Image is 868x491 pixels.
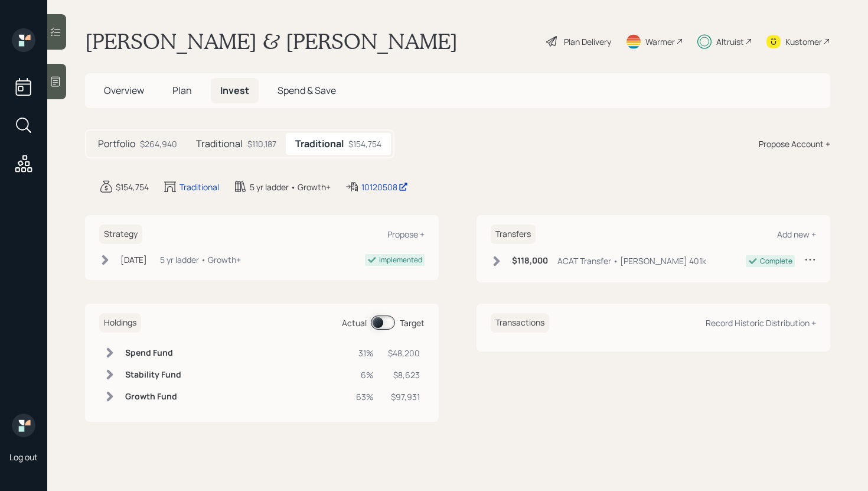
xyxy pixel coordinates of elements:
div: $264,940 [140,138,177,150]
div: Altruist [716,35,744,48]
div: Record Historic Distribution + [706,317,816,329]
h6: Spend Fund [125,348,181,358]
div: Target [400,317,425,329]
h6: Growth Fund [125,392,181,402]
img: retirable_logo.png [12,414,35,437]
div: ACAT Transfer • [PERSON_NAME] 401k [557,255,706,267]
div: 6% [356,369,374,381]
h6: Stability Fund [125,370,181,380]
div: Traditional [180,181,219,193]
span: Spend & Save [278,84,336,97]
div: $154,754 [348,138,381,150]
h6: Holdings [99,313,141,333]
div: Actual [342,317,367,329]
div: 5 yr ladder • Growth+ [250,181,331,193]
div: Log out [9,451,38,463]
div: 63% [356,391,374,403]
div: 5 yr ladder • Growth+ [160,253,241,266]
div: $8,623 [388,369,420,381]
div: Propose + [387,229,425,240]
div: Warmer [645,35,675,48]
span: Overview [104,84,144,97]
div: $48,200 [388,347,420,359]
div: $97,931 [388,391,420,403]
div: Complete [760,256,792,266]
div: Plan Delivery [564,35,611,48]
h6: $118,000 [512,256,548,266]
div: 10120508 [361,181,408,193]
div: $154,754 [116,181,149,193]
h5: Portfolio [98,138,135,149]
div: [DATE] [120,253,147,266]
span: Invest [220,84,249,97]
span: Plan [172,84,192,97]
h6: Strategy [99,225,142,244]
div: Add new + [777,229,816,240]
h6: Transfers [491,225,536,244]
h5: Traditional [295,138,344,149]
h6: Transactions [491,313,549,333]
h5: Traditional [196,138,243,149]
h1: [PERSON_NAME] & [PERSON_NAME] [85,28,458,54]
div: 31% [356,347,374,359]
div: $110,187 [247,138,276,150]
div: Implemented [379,255,422,265]
div: Kustomer [785,35,822,48]
div: Propose Account + [759,138,830,150]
